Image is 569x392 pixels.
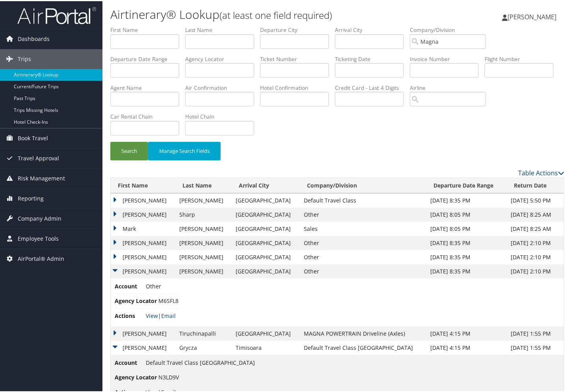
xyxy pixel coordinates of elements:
label: Ticketing Date [335,54,410,62]
span: Risk Management [18,167,65,187]
a: Email [161,311,176,318]
td: [DATE] 8:35 PM [427,263,507,277]
td: [GEOGRAPHIC_DATA] [232,221,300,235]
small: (at least one field required) [219,7,332,20]
button: Search [110,141,148,159]
td: [PERSON_NAME] [111,192,175,206]
a: View [146,311,158,318]
label: Invoice Number [410,54,485,62]
span: Default Travel Class [GEOGRAPHIC_DATA] [146,358,255,365]
button: Manage Search Fields [148,141,221,159]
label: Flight Number [485,54,560,62]
td: [DATE] 1:55 PM [507,325,564,340]
label: Hotel Confirmation [260,83,335,91]
td: Grycza [175,340,232,354]
td: Sharp [175,206,232,221]
th: Company/Division [300,177,426,192]
td: Other [300,235,426,249]
td: Sales [300,221,426,235]
td: [DATE] 4:15 PM [427,325,507,340]
td: [PERSON_NAME] [175,192,232,206]
td: Default Travel Class [GEOGRAPHIC_DATA] [300,340,426,354]
span: Trips [18,48,31,68]
td: Other [300,263,426,277]
label: Last Name [185,25,260,33]
label: Ticket Number [260,54,335,62]
span: Account [115,357,144,366]
span: N3LD9V [158,372,179,380]
span: Actions [115,310,144,319]
a: [PERSON_NAME] [502,4,564,28]
td: Other [300,249,426,263]
td: [PERSON_NAME] [175,235,232,249]
td: [DATE] 2:10 PM [507,263,564,277]
td: [GEOGRAPHIC_DATA] [232,325,300,340]
td: Tiruchinapalli [175,325,232,340]
td: [DATE] 8:35 PM [427,192,507,206]
td: [DATE] 8:25 AM [507,221,564,235]
th: First Name: activate to sort column ascending [111,177,175,192]
td: [GEOGRAPHIC_DATA] [232,263,300,277]
td: [PERSON_NAME] [111,325,175,340]
span: M6SFL8 [158,296,179,303]
label: Departure City [260,25,335,33]
td: [DATE] 4:15 PM [427,340,507,354]
label: Departure Date Range [110,54,185,62]
span: Book Travel [18,127,48,147]
td: [PERSON_NAME] [111,340,175,354]
span: | [146,311,176,318]
td: [GEOGRAPHIC_DATA] [232,235,300,249]
th: Departure Date Range: activate to sort column ascending [427,177,507,192]
td: [DATE] 8:05 PM [427,206,507,221]
span: [PERSON_NAME] [508,11,556,20]
span: Reporting [18,188,44,207]
label: Car Rental Chain [110,111,185,119]
td: [DATE] 8:35 PM [427,249,507,263]
span: Employee Tools [18,228,59,247]
td: Timisoara [232,340,300,354]
td: [PERSON_NAME] [175,221,232,235]
td: [GEOGRAPHIC_DATA] [232,192,300,206]
td: [DATE] 5:50 PM [507,192,564,206]
td: [DATE] 8:25 AM [507,206,564,221]
td: [PERSON_NAME] [111,249,175,263]
td: [PERSON_NAME] [175,249,232,263]
td: [PERSON_NAME] [111,263,175,277]
td: [DATE] 2:10 PM [507,235,564,249]
th: Return Date: activate to sort column ascending [507,177,564,192]
span: Dashboards [18,28,50,48]
td: [PERSON_NAME] [111,235,175,249]
label: Agent Name [110,83,185,91]
span: Agency Locator [115,295,157,304]
img: airportal-logo.png [17,5,96,24]
td: [DATE] 8:05 PM [427,221,507,235]
td: [PERSON_NAME] [111,206,175,221]
th: Arrival City: activate to sort column ascending [232,177,300,192]
label: Credit Card - Last 4 Digits [335,83,410,91]
h1: Airtinerary® Lookup [110,5,413,22]
td: [DATE] 1:55 PM [507,340,564,354]
td: Mark [111,221,175,235]
a: Table Actions [518,167,564,176]
td: Default Travel Class [300,192,426,206]
label: Arrival City [335,25,410,33]
span: AirPortal® Admin [18,248,64,268]
span: Agency Locator [115,372,157,381]
span: Other [146,281,161,289]
label: Air Confirmation [185,83,260,91]
label: First Name [110,25,185,33]
td: MAGNA POWERTRAIN Driveline (Axles) [300,325,426,340]
td: [PERSON_NAME] [175,263,232,277]
span: Travel Approval [18,147,59,167]
label: Hotel Chain [185,111,260,119]
td: [DATE] 8:35 PM [427,235,507,249]
label: Airline [410,83,492,91]
td: [GEOGRAPHIC_DATA] [232,249,300,263]
span: Company Admin [18,208,61,227]
th: Last Name: activate to sort column ascending [175,177,232,192]
label: Company/Division [410,25,492,33]
td: Other [300,206,426,221]
label: Agency Locator [185,54,260,62]
td: [GEOGRAPHIC_DATA] [232,206,300,221]
span: Account [115,281,144,290]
